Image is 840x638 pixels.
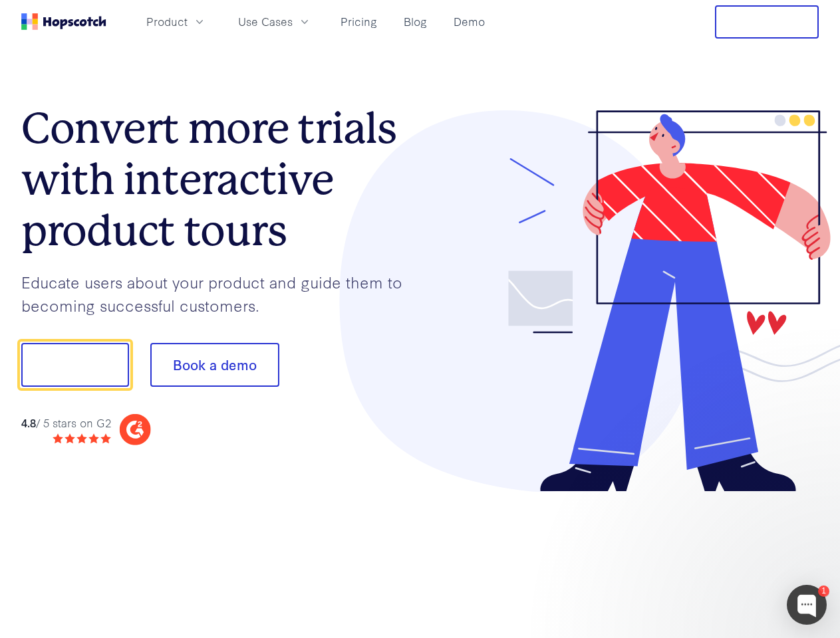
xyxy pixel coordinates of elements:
button: Book a demo [150,343,279,387]
span: Use Cases [238,13,293,30]
button: Product [138,11,214,33]
span: Product [146,13,188,30]
strong: 4.8 [21,415,36,430]
div: / 5 stars on G2 [21,415,111,431]
p: Educate users about your product and guide them to becoming successful customers. [21,270,420,316]
h1: Convert more trials with interactive product tours [21,103,420,256]
div: 1 [818,585,829,597]
a: Blog [398,11,432,33]
a: Pricing [335,11,382,33]
button: Use Cases [230,11,319,33]
button: Free Trial [715,5,819,39]
button: Show me! [21,343,129,387]
a: Demo [448,11,490,33]
a: Home [21,13,106,30]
